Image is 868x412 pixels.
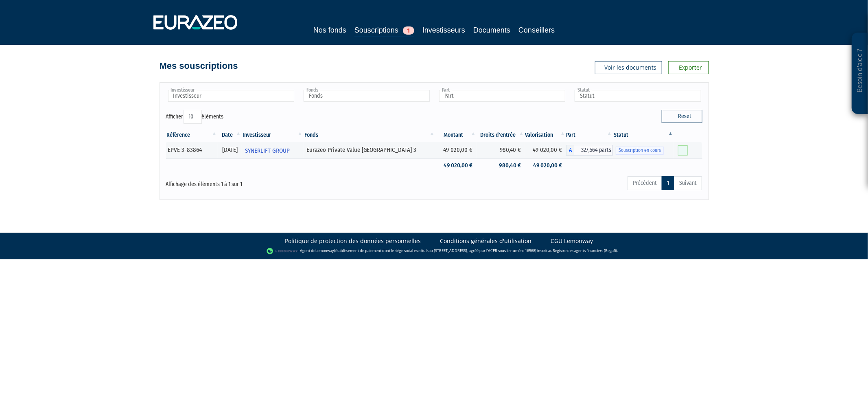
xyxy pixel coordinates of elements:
[566,128,613,142] th: Part: activer pour trier la colonne par ordre croissant
[245,143,290,158] span: SYNERLIFT GROUP
[435,158,477,173] td: 49 020,00 €
[553,248,617,253] a: Registre des agents financiers (Regafi)
[613,128,674,142] th: Statut : activer pour trier la colonne par ordre d&eacute;croissant
[204,148,209,153] i: [Français] Personne physique
[354,24,414,37] a: Souscriptions1
[525,158,566,173] td: 49 020,00 €
[218,128,242,142] th: Date: activer pour trier la colonne par ordre croissant
[477,158,525,173] td: 980,40 €
[525,128,566,142] th: Valorisation: activer pour trier la colonne par ordre croissant
[184,110,202,124] select: Afficheréléments
[477,128,525,142] th: Droits d'entrée: activer pour trier la colonne par ordre croissant
[166,175,383,188] div: Affichage des éléments 1 à 1 sur 1
[315,248,334,253] a: Lemonway
[435,128,477,142] th: Montant: activer pour trier la colonne par ordre croissant
[242,142,303,158] a: SYNERLIFT GROUP
[242,128,303,142] th: Investisseur: activer pour trier la colonne par ordre croissant
[8,247,860,255] div: - Agent de (établissement de paiement dont le siège social est situé au [STREET_ADDRESS], agréé p...
[616,147,664,154] span: Souscription en cours
[566,145,574,156] span: A
[551,237,593,245] a: CGU Lemonway
[574,145,613,156] span: 327,564 parts
[166,128,218,142] th: Référence : activer pour trier la colonne par ordre croissant
[267,247,298,255] img: logo-lemonway.png
[662,176,674,190] a: 1
[662,110,702,123] button: Reset
[595,61,662,74] a: Voir les documents
[160,61,238,71] h4: Mes souscriptions
[166,110,224,124] label: Afficher éléments
[473,24,510,36] a: Documents
[297,143,300,158] i: Voir l'investisseur
[477,142,525,158] td: 980,40 €
[855,37,865,110] p: Besoin d'aide ?
[518,24,555,36] a: Conseillers
[422,24,465,36] a: Investisseurs
[304,128,435,142] th: Fonds: activer pour trier la colonne par ordre croissant
[440,237,532,245] a: Conditions générales d'utilisation
[313,24,346,36] a: Nos fonds
[435,142,477,158] td: 49 020,00 €
[566,145,613,156] div: A - Eurazeo Private Value Europe 3
[306,146,433,154] div: Eurazeo Private Value [GEOGRAPHIC_DATA] 3
[285,237,421,245] a: Politique de protection des données personnelles
[221,146,239,154] div: [DATE]
[668,61,709,74] a: Exporter
[168,146,215,154] div: EPVE 3-83864
[403,26,414,35] span: 1
[153,15,237,30] img: 1732889491-logotype_eurazeo_blanc_rvb.png
[525,142,566,158] td: 49 020,00 €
